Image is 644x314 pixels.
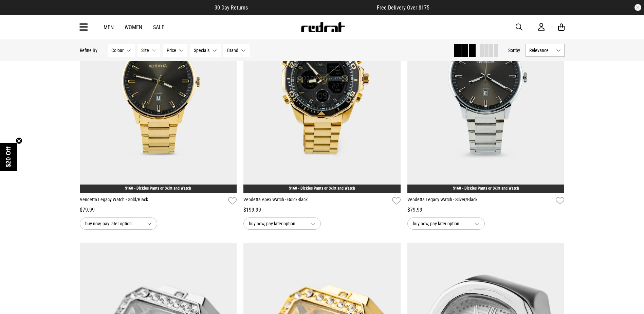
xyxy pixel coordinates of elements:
span: Relevance [529,48,553,53]
span: buy now, pay later option [249,220,305,228]
span: Price [167,48,176,53]
button: Colour [108,44,135,57]
span: by [516,48,520,53]
span: $20 Off [5,146,12,167]
button: Relevance [526,44,565,57]
span: Size [141,48,149,53]
a: Vendetta Apex Watch - Gold/Black [243,196,389,206]
button: Sortby [508,46,520,54]
a: Sale [153,24,164,31]
button: Specials [190,44,221,57]
span: Colour [111,48,124,53]
iframe: Customer reviews powered by Trustpilot [261,4,363,11]
button: Price [163,44,187,57]
span: Brand [227,48,238,53]
a: Men [104,24,114,31]
span: buy now, pay later option [413,220,469,228]
span: buy now, pay later option [85,220,142,228]
a: $160 - Dickies Pants or Skirt and Watch [125,186,191,191]
button: Close teaser [16,137,22,144]
a: Women [125,24,142,31]
span: Free Delivery Over $175 [377,4,429,11]
button: buy now, pay later option [407,217,485,230]
div: $79.99 [80,206,237,214]
img: Redrat logo [300,22,345,32]
span: 30 Day Returns [215,4,248,11]
div: $199.99 [243,206,401,214]
button: buy now, pay later option [80,217,157,230]
button: Brand [223,44,250,57]
a: Vendetta Legacy Watch - Gold/Black [80,196,226,206]
button: buy now, pay later option [243,217,321,230]
a: $160 - Dickies Pants or Skirt and Watch [289,186,355,191]
p: Refine By [80,48,97,53]
span: Specials [194,48,209,53]
button: Open LiveChat chat widget [5,3,26,23]
a: Vendetta Legacy Watch - Silver/Black [407,196,553,206]
button: Size [137,44,160,57]
a: $160 - Dickies Pants or Skirt and Watch [453,186,519,191]
div: $79.99 [407,206,565,214]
